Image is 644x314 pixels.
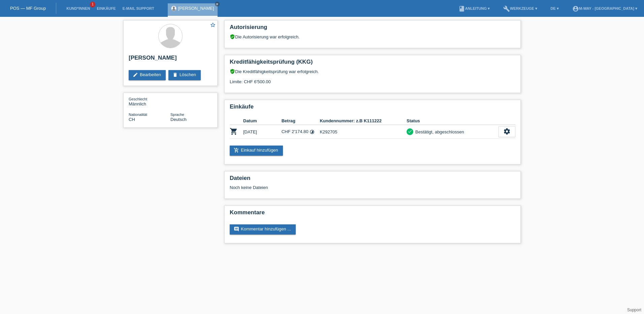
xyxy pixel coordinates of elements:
a: close [215,2,220,6]
i: add_shopping_cart [234,148,239,153]
h2: [PERSON_NAME] [129,55,212,65]
a: editBearbeiten [129,70,166,80]
span: Nationalität [129,113,147,117]
th: Betrag [282,117,320,125]
a: E-Mail Support [119,6,158,10]
a: Kund*innen [63,6,93,10]
td: [DATE] [243,125,282,139]
i: account_circle [572,5,579,12]
span: 1 [90,2,95,7]
i: edit [133,72,138,77]
a: DE ▾ [547,6,562,10]
a: account_circlem-way - [GEOGRAPHIC_DATA] ▾ [569,6,641,10]
i: delete [172,72,178,77]
i: verified_user [230,34,235,39]
span: Sprache [170,113,184,117]
div: Die Autorisierung war erfolgreich. [230,34,515,39]
span: Deutsch [170,117,187,122]
i: settings [503,128,511,135]
h2: Kreditfähigkeitsprüfung (KKG) [230,59,515,69]
a: POS — MF Group [10,6,46,11]
div: Noch keine Dateien [230,185,436,190]
i: comment [234,226,239,232]
th: Status [407,117,498,125]
h2: Dateien [230,175,515,185]
a: star_border [210,22,216,29]
td: K292705 [320,125,407,139]
a: buildWerkzeuge ▾ [500,6,541,10]
i: check [408,129,412,134]
a: bookAnleitung ▾ [455,6,493,10]
div: Bestätigt, abgeschlossen [413,128,464,135]
i: star_border [210,22,216,28]
h2: Einkäufe [230,103,515,114]
h2: Autorisierung [230,24,515,34]
i: build [503,5,510,12]
h2: Kommentare [230,209,515,219]
i: close [216,2,219,6]
span: Geschlecht [129,97,147,101]
th: Datum [243,117,282,125]
a: add_shopping_cartEinkauf hinzufügen [230,146,283,156]
a: deleteLöschen [168,70,201,80]
a: Einkäufe [93,6,119,10]
a: Support [627,308,641,312]
i: Fixe Raten (12 Raten) [310,129,315,134]
i: POSP00003991 [230,127,238,135]
a: [PERSON_NAME] [178,6,214,11]
a: commentKommentar hinzufügen ... [230,224,296,234]
i: book [458,5,465,12]
td: CHF 2'174.80 [282,125,320,139]
div: Die Kreditfähigkeitsprüfung war erfolgreich. Limite: CHF 6'500.00 [230,69,515,89]
th: Kundennummer: z.B K111222 [320,117,407,125]
span: Schweiz [129,117,135,122]
i: verified_user [230,69,235,74]
div: Männlich [129,96,170,106]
